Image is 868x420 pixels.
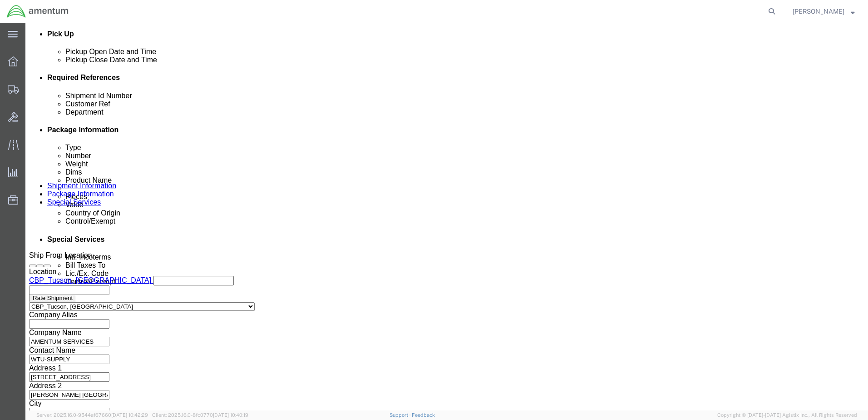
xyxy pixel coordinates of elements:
span: Copyright © [DATE]-[DATE] Agistix Inc., All Rights Reserved [717,411,857,419]
span: Server: 2025.16.0-9544af67660 [36,412,148,418]
a: Support [390,412,412,418]
img: logo [6,5,69,18]
button: [PERSON_NAME] [792,6,855,17]
a: Feedback [412,412,435,418]
span: [DATE] 10:42:29 [111,412,148,418]
span: Client: 2025.16.0-8fc0770 [152,412,248,418]
span: Judy Lackie [793,6,844,16]
span: [DATE] 10:40:19 [213,412,248,418]
iframe: FS Legacy Container [25,23,868,410]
